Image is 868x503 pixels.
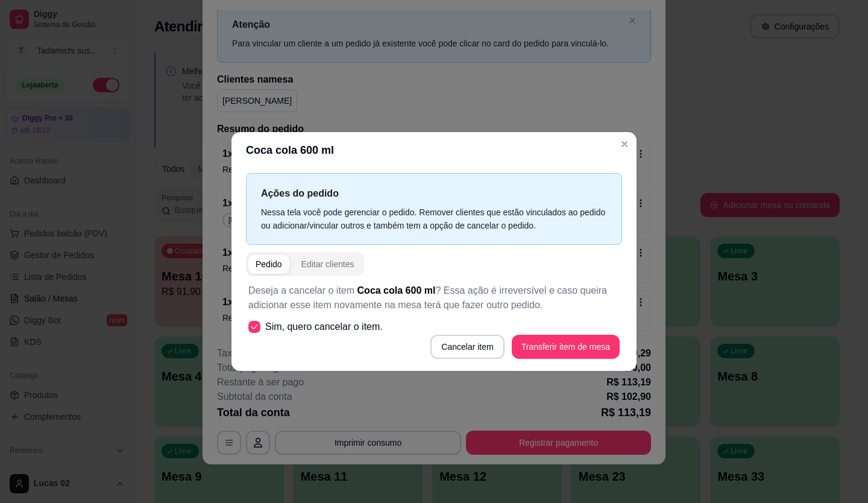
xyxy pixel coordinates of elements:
[261,186,607,201] p: Ações do pedido
[301,258,354,270] div: Editar clientes
[261,206,607,232] div: Nessa tela você pode gerenciar o pedido. Remover clientes que estão vinculados ao pedido ou adici...
[231,132,637,168] header: Coca cola 600 ml
[256,258,282,270] div: Pedido
[265,320,383,334] span: Sim, quero cancelar o item.
[248,283,620,312] p: Deseja a cancelar o item ? Essa ação é irreversível e caso queira adicionar esse item novamente n...
[512,335,620,359] button: Transferir item de mesa
[615,134,634,154] button: Close
[357,285,436,296] span: Coca cola 600 ml
[430,335,504,359] button: Cancelar item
